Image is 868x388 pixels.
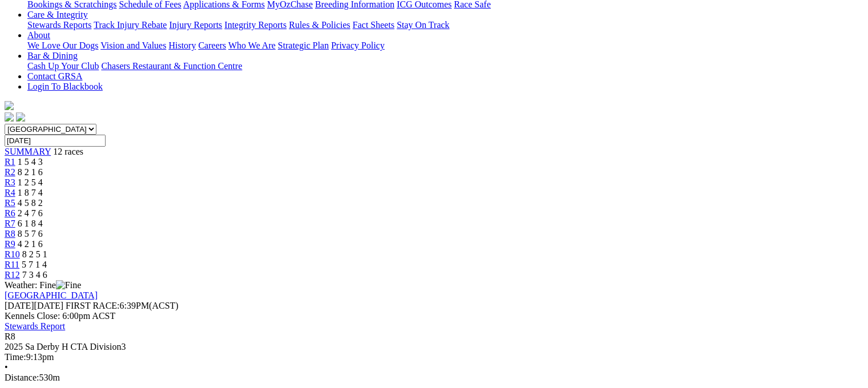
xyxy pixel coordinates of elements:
[5,270,20,280] a: R12
[18,219,43,228] span: 6 1 8 4
[5,290,98,300] a: [GEOGRAPHIC_DATA]
[5,301,34,310] span: [DATE]
[27,20,863,30] div: Care & Integrity
[5,249,20,259] a: R10
[5,332,15,341] span: R8
[5,239,15,249] a: R9
[18,157,43,167] span: 1 5 4 3
[5,177,15,187] a: R3
[27,41,863,51] div: About
[5,135,106,147] input: Select date
[27,20,91,30] a: Stewards Reports
[5,198,15,208] a: R5
[56,280,81,290] img: Fine
[5,147,51,156] a: SUMMARY
[18,188,43,197] span: 1 8 7 4
[5,342,863,352] div: 2025 Sa Derby H CTA Division3
[5,362,8,372] span: •
[22,260,47,269] span: 5 7 1 4
[27,61,99,71] a: Cash Up Your Club
[94,20,167,30] a: Track Injury Rebate
[289,20,350,30] a: Rules & Policies
[5,352,863,362] div: 9:13pm
[100,41,166,50] a: Vision and Values
[397,20,449,30] a: Stay On Track
[22,270,47,280] span: 7 3 4 6
[5,101,14,110] img: logo-grsa-white.png
[18,239,43,249] span: 4 2 1 6
[18,229,43,239] span: 8 5 7 6
[5,157,15,167] a: R1
[5,280,81,290] span: Weather: Fine
[27,51,78,60] a: Bar & Dining
[331,41,385,50] a: Privacy Policy
[22,249,47,259] span: 8 2 5 1
[5,373,863,383] div: 530m
[5,352,26,362] span: Time:
[27,71,82,81] a: Contact GRSA
[27,30,50,40] a: About
[5,219,15,228] a: R7
[5,301,63,310] span: [DATE]
[5,112,14,122] img: facebook.svg
[27,82,103,91] a: Login To Blackbook
[228,41,276,50] a: Who We Are
[5,311,863,321] div: Kennels Close: 6:00pm ACST
[5,167,15,177] a: R2
[27,61,863,71] div: Bar & Dining
[353,20,394,30] a: Fact Sheets
[5,373,39,382] span: Distance:
[101,61,242,71] a: Chasers Restaurant & Function Centre
[18,177,43,187] span: 1 2 5 4
[66,301,179,310] span: 6:39PM(ACST)
[278,41,329,50] a: Strategic Plan
[27,41,98,50] a: We Love Our Dogs
[169,20,222,30] a: Injury Reports
[5,260,19,269] a: R11
[5,229,15,239] a: R8
[27,10,88,19] a: Care & Integrity
[198,41,226,50] a: Careers
[18,167,43,177] span: 8 2 1 6
[16,112,25,122] img: twitter.svg
[5,208,15,218] a: R6
[168,41,196,50] a: History
[18,198,43,208] span: 4 5 8 2
[53,147,83,156] span: 12 races
[18,208,43,218] span: 2 4 7 6
[224,20,286,30] a: Integrity Reports
[66,301,119,310] span: FIRST RACE:
[5,188,15,197] a: R4
[5,321,65,331] a: Stewards Report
